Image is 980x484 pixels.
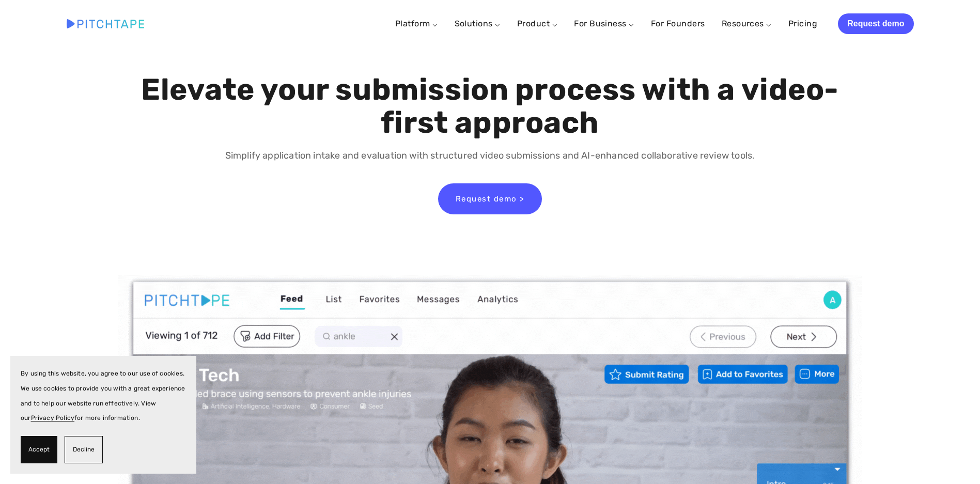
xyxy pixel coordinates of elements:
[28,442,50,457] span: Accept
[67,19,144,28] img: Pitchtape | Video Submission Management Software
[21,366,186,426] p: By using this website, you agree to our use of cookies. We use cookies to provide you with a grea...
[21,436,57,463] button: Accept
[788,14,817,33] a: Pricing
[722,19,772,28] a: Resources ⌵
[31,414,75,421] a: Privacy Policy
[65,436,103,463] button: Decline
[73,442,95,457] span: Decline
[838,13,913,34] a: Request demo
[455,19,501,28] a: Solutions ⌵
[928,434,980,484] iframe: Chat Widget
[138,73,842,139] h1: Elevate your submission process with a video-first approach
[651,14,705,33] a: For Founders
[438,183,542,214] a: Request demo >
[517,19,557,28] a: Product ⌵
[138,148,842,163] p: Simplify application intake and evaluation with structured video submissions and AI-enhanced coll...
[10,356,196,474] section: Cookie banner
[395,19,438,28] a: Platform ⌵
[574,19,634,28] a: For Business ⌵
